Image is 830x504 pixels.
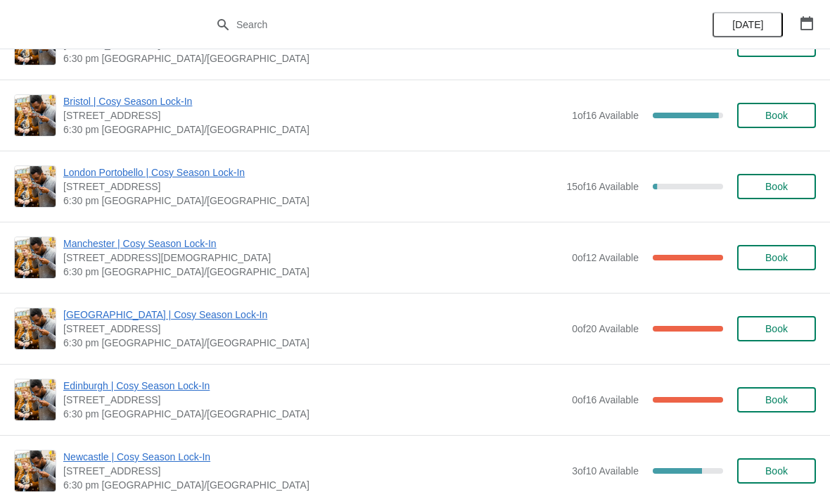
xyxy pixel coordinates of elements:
[737,387,816,412] button: Book
[566,181,639,192] span: 15 of 16 Available
[765,181,788,192] span: Book
[63,237,565,251] span: Manchester | Cosy Season Lock-In
[63,308,565,322] span: [GEOGRAPHIC_DATA] | Cosy Season Lock-In
[63,478,565,492] span: 6:30 pm [GEOGRAPHIC_DATA]/[GEOGRAPHIC_DATA]
[63,379,565,393] span: Edinburgh | Cosy Season Lock-In
[572,394,639,405] span: 0 of 16 Available
[572,252,639,263] span: 0 of 12 Available
[63,251,565,265] span: [STREET_ADDRESS][DEMOGRAPHIC_DATA]
[572,110,639,121] span: 1 of 16 Available
[236,12,622,37] input: Search
[63,179,559,194] span: [STREET_ADDRESS]
[63,322,565,336] span: [STREET_ADDRESS]
[765,323,788,334] span: Book
[63,194,559,208] span: 6:30 pm [GEOGRAPHIC_DATA]/[GEOGRAPHIC_DATA]
[737,316,816,341] button: Book
[63,165,559,179] span: London Portobello | Cosy Season Lock-In
[713,12,783,37] button: [DATE]
[63,393,565,407] span: [STREET_ADDRESS]
[737,458,816,484] button: Book
[63,51,565,65] span: 6:30 pm [GEOGRAPHIC_DATA]/[GEOGRAPHIC_DATA]
[572,465,639,477] span: 3 of 10 Available
[732,19,763,30] span: [DATE]
[15,308,56,349] img: Glasgow | Cosy Season Lock-In | 215 Byres Road, Glasgow G12 8UD, UK | 6:30 pm Europe/London
[63,464,565,478] span: [STREET_ADDRESS]
[15,379,56,420] img: Edinburgh | Cosy Season Lock-In | 89 Rose Street, Edinburgh, EH2 3DT | 6:30 pm Europe/London
[15,451,56,491] img: Newcastle | Cosy Season Lock-In | 123 Grainger Street, Newcastle upon Tyne NE1 5AE, UK | 6:30 pm ...
[765,252,788,263] span: Book
[15,166,56,207] img: London Portobello | Cosy Season Lock-In | 158 Portobello Rd, London W11 2EB, UK | 6:30 pm Europe/...
[737,245,816,270] button: Book
[737,174,816,199] button: Book
[737,103,816,128] button: Book
[63,450,565,464] span: Newcastle | Cosy Season Lock-In
[63,407,565,421] span: 6:30 pm [GEOGRAPHIC_DATA]/[GEOGRAPHIC_DATA]
[63,94,565,108] span: Bristol | Cosy Season Lock-In
[63,122,565,137] span: 6:30 pm [GEOGRAPHIC_DATA]/[GEOGRAPHIC_DATA]
[765,394,788,405] span: Book
[15,237,56,278] img: Manchester | Cosy Season Lock-In | 57 Church St, Manchester M4 1PD, UK | 6:30 pm Europe/London
[63,336,565,350] span: 6:30 pm [GEOGRAPHIC_DATA]/[GEOGRAPHIC_DATA]
[63,108,565,122] span: [STREET_ADDRESS]
[15,95,56,136] img: Bristol | Cosy Season Lock-In | 73 Park Street, Bristol BS1 5PB, UK | 6:30 pm Europe/London
[63,265,565,279] span: 6:30 pm [GEOGRAPHIC_DATA]/[GEOGRAPHIC_DATA]
[572,323,639,334] span: 0 of 20 Available
[765,110,788,121] span: Book
[765,465,788,477] span: Book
